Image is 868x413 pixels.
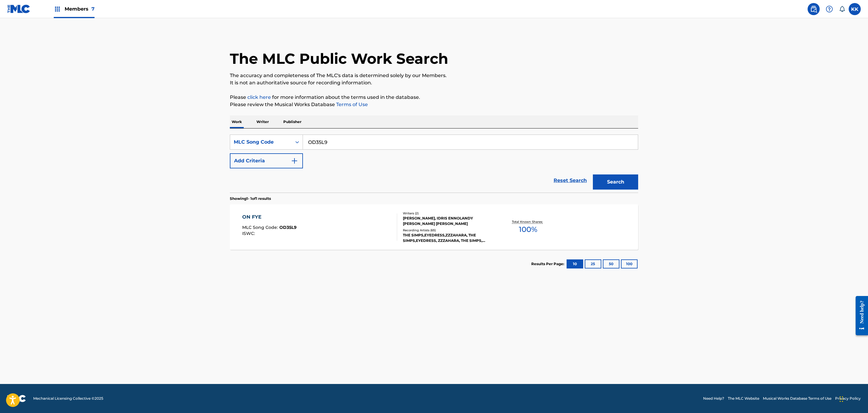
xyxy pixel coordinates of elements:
[230,135,638,193] form: Search Form
[512,220,544,224] p: Total Known Shares:
[230,153,303,168] button: Add Criteria
[826,5,833,13] img: help
[279,225,297,230] span: OD35L9
[808,3,820,15] a: Public Search
[531,261,566,267] p: Results Per Page:
[603,259,619,268] button: 50
[92,6,95,12] span: 7
[851,291,868,340] iframe: Resource Center
[242,213,297,221] div: ON FYE
[551,174,590,187] a: Reset Search
[54,5,61,13] img: Top Rightsholders
[230,50,448,68] h1: The MLC Public Work Search
[403,216,494,226] div: [PERSON_NAME], IDRIS ENNOLANDY [PERSON_NAME] [PERSON_NAME]
[7,395,26,402] img: logo
[291,157,298,164] img: 9d2ae6d4665cec9f34b9.svg
[230,79,638,86] p: It is not an authoritative source for recording information.
[849,3,861,15] div: User Menu
[621,259,638,268] button: 100
[838,384,868,413] iframe: Chat Widget
[763,396,831,401] a: Musical Works Database Terms of Use
[65,5,95,12] span: Members
[7,5,31,13] img: MLC Logo
[230,115,244,128] p: Work
[230,101,638,108] p: Please review the Musical Works Database
[403,233,494,243] div: THE SIMPS,EYEDRESS,ZZZAHARA, THE SIMPS,EYEDRESS, ZZZAHARA, THE SIMPS, EYEDRESS, ZZZAHARA, THE SIM...
[33,396,103,401] span: Mechanical Licensing Collective © 2025
[247,94,271,100] a: click here
[335,102,368,107] a: Terms of Use
[230,204,638,250] a: ON FYEMLC Song Code:OD35L9ISWC:Writers (2)[PERSON_NAME], IDRIS ENNOLANDY [PERSON_NAME] [PERSON_NA...
[585,259,601,268] button: 25
[839,6,845,12] div: Notifications
[230,72,638,79] p: The accuracy and completeness of The MLC's data is determined solely by our Members.
[242,225,279,230] span: MLC Song Code :
[281,115,303,128] p: Publisher
[835,396,861,401] a: Privacy Policy
[728,396,759,401] a: The MLC Website
[593,174,638,190] button: Search
[255,115,271,128] p: Writer
[840,390,843,408] div: Drag
[242,231,256,236] span: ISWC :
[230,196,271,201] p: Showing 1 - 1 of 1 results
[403,228,494,233] div: Recording Artists ( 65 )
[230,94,638,101] p: Please for more information about the terms used in the database.
[810,5,817,13] img: search
[519,224,537,235] span: 100 %
[403,211,494,216] div: Writers ( 2 )
[823,3,835,15] div: Help
[567,259,583,268] button: 10
[703,396,724,401] a: Need Help?
[234,138,288,146] div: MLC Song Code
